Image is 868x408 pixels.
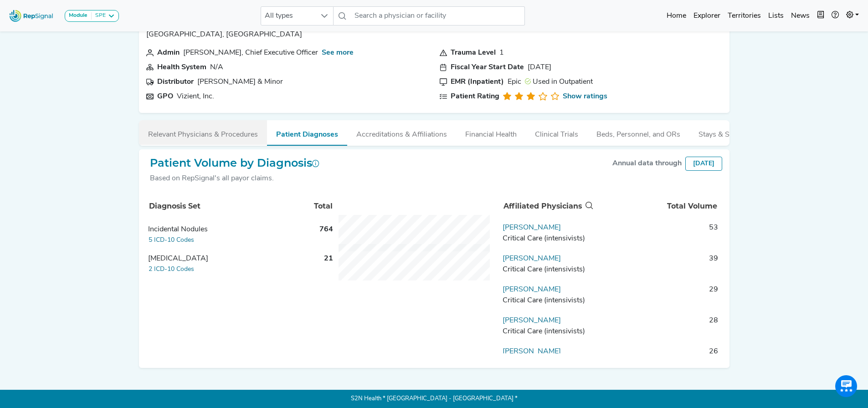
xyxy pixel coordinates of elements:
button: ModuleSPE [65,10,119,22]
p: S2N Health * [GEOGRAPHIC_DATA] - [GEOGRAPHIC_DATA] * [139,390,729,408]
button: Stays & Services [689,120,761,145]
button: Beds, Personnel, and ORs [587,120,689,145]
div: Pneumothorax [148,253,301,264]
div: Patient Rating [451,91,499,102]
div: Incidental Nodules [148,224,301,235]
div: Critical Care (intensivists) [503,233,591,244]
button: Clinical Trials [526,120,587,145]
div: SPE [92,12,106,20]
td: 53 [595,222,722,250]
td: 28 [595,315,722,342]
div: N/A [210,62,223,73]
th: Diagnosis Set [147,191,303,221]
th: Total [303,191,335,221]
a: Territories [724,7,765,25]
td: 29 [595,284,722,311]
div: Annual data through [612,158,682,169]
a: [PERSON_NAME] [503,317,561,324]
span: 764 [319,226,333,233]
div: Trauma Level [451,47,496,58]
td: 39 [595,253,722,280]
div: [DATE] [528,62,551,73]
div: Health System [157,62,206,73]
div: Critical Care (intensivists) [503,326,591,337]
button: 2 ICD-10 Codes [148,264,195,275]
a: See more [322,49,354,56]
button: Financial Health [456,120,526,145]
th: Total Volume [595,191,722,221]
div: Admin [157,47,180,58]
span: 21 [324,255,333,262]
div: [PERSON_NAME], Chief Executive Officer [183,47,318,58]
div: Epic [508,76,521,87]
div: Based on RepSignal's all payor claims. [150,173,319,184]
p: [GEOGRAPHIC_DATA], [GEOGRAPHIC_DATA] [146,29,302,40]
a: [PERSON_NAME] [503,348,561,355]
span: All types [261,7,316,25]
a: Lists [765,7,787,25]
th: Affiliated Physicians [499,191,595,221]
div: Critical Care (intensivists) [503,295,591,306]
td: 26 [595,346,722,373]
div: Owens & Minor [197,76,283,87]
h2: Patient Volume by Diagnosis [150,157,319,170]
div: EMR (Inpatient) [451,76,504,87]
button: 5 ICD-10 Codes [148,235,195,245]
div: GPO [157,91,173,102]
div: Fiscal Year Start Date [451,62,524,73]
a: News [787,7,813,25]
button: Relevant Physicians & Procedures [139,120,267,145]
button: Patient Diagnoses [267,120,347,146]
a: Explorer [690,7,724,25]
button: Intel Book [813,7,828,25]
div: Vizient, Inc. [177,91,214,102]
div: Used in Outpatient [525,76,593,87]
div: Critical Care (intensivists) [503,264,591,275]
input: Search a physician or facility [351,6,525,25]
button: Accreditations & Affiliations [347,120,456,145]
strong: Module [69,13,87,18]
div: [DATE] [685,157,722,171]
a: Home [663,7,690,25]
div: Donna Lynne, Chief Executive Officer [183,47,318,58]
a: [PERSON_NAME] [503,255,561,262]
div: Distributor [157,76,194,87]
div: 1 [499,47,504,58]
a: [PERSON_NAME] [503,224,561,231]
a: [PERSON_NAME] [503,286,561,293]
a: Show ratings [563,91,607,102]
